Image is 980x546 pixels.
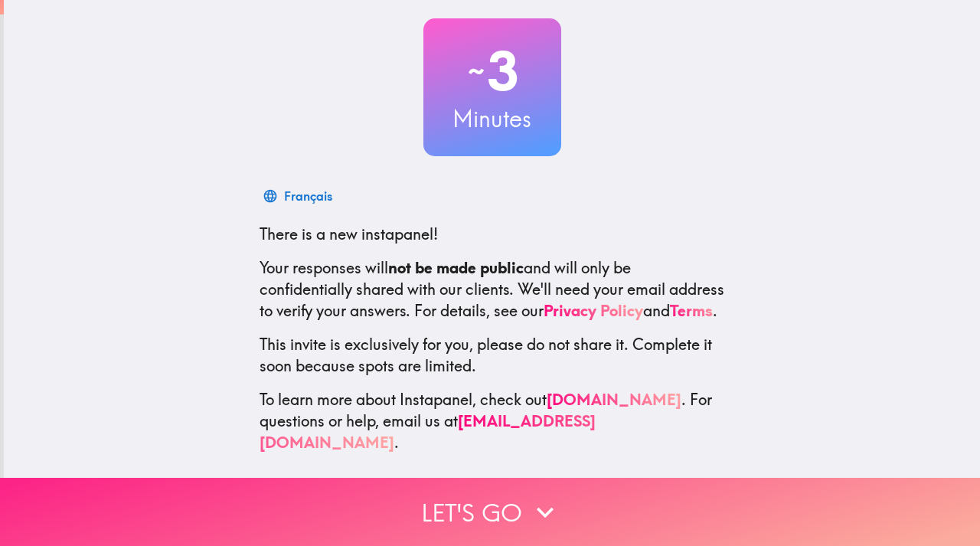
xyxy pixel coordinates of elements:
span: There is a new instapanel! [260,224,438,244]
b: not be made public [388,258,524,277]
div: Français [284,185,332,207]
h3: Minutes [423,103,561,135]
a: Privacy Policy [544,301,643,320]
p: To learn more about Instapanel, check out . For questions or help, email us at . [260,389,725,453]
span: ~ [465,48,487,94]
a: [EMAIL_ADDRESS][DOMAIN_NAME] [260,411,596,452]
button: Français [260,181,338,211]
a: [DOMAIN_NAME] [547,390,681,409]
a: Terms [670,301,713,320]
p: This invite is exclusively for you, please do not share it. Complete it soon because spots are li... [260,334,725,377]
h2: 3 [423,40,561,103]
p: Your responses will and will only be confidentially shared with our clients. We'll need your emai... [260,257,725,322]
